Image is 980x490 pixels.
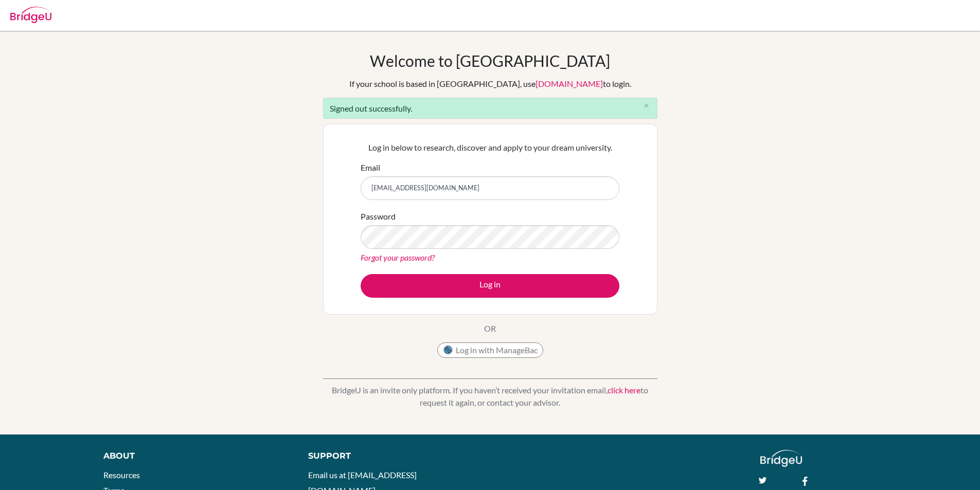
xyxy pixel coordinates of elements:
[349,78,631,90] div: If your school is based in [GEOGRAPHIC_DATA], use to login.
[103,470,140,480] a: Resources
[536,79,603,88] a: [DOMAIN_NAME]
[760,450,802,467] img: logo_white@2x-f4f0deed5e89b7ecb1c2cc34c3e3d731f90f0f143d5ea2071677605dd97b5244.png
[370,51,610,70] h1: Welcome to [GEOGRAPHIC_DATA]
[308,450,478,462] div: Support
[437,342,543,358] button: Log in with ManageBac
[643,102,650,110] i: close
[361,274,619,298] button: Log in
[608,385,640,395] a: click here
[323,384,657,409] p: BridgeU is an invite only platform. If you haven’t received your invitation email, to request it ...
[361,141,619,154] p: Log in below to research, discover and apply to your dream university.
[636,98,657,114] button: Close
[323,98,657,119] div: Signed out successfully.
[103,450,285,462] div: About
[10,7,51,23] img: Bridge-U
[484,322,496,335] p: OR
[361,161,380,174] label: Email
[361,252,435,262] a: Forgot your password?
[361,210,396,223] label: Password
